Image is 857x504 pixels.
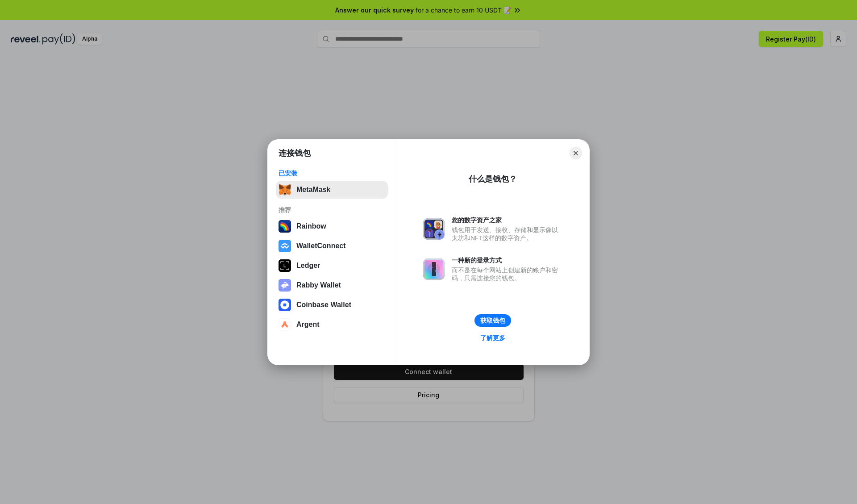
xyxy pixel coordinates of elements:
[276,276,388,294] button: Rabby Wallet
[296,301,351,309] div: Coinbase Wallet
[279,259,291,272] img: svg+xml,%3Csvg%20xmlns%3D%22http%3A%2F%2Fwww.w3.org%2F2000%2Fsvg%22%20width%3D%2228%22%20height%3...
[452,216,562,224] div: 您的数字资产之家
[279,169,385,177] div: 已安装
[452,226,562,242] div: 钱包用于发送、接收、存储和显示像以太坊和NFT这样的数字资产。
[279,183,291,196] img: svg+xml,%3Csvg%20fill%3D%22none%22%20height%3D%2233%22%20viewBox%3D%220%200%2035%2033%22%20width%...
[570,147,582,159] button: Close
[296,321,320,329] div: Argent
[276,217,388,235] button: Rainbow
[276,181,388,199] button: MetaMask
[279,206,385,214] div: 推荐
[296,262,320,270] div: Ledger
[279,279,291,292] img: svg+xml,%3Csvg%20xmlns%3D%22http%3A%2F%2Fwww.w3.org%2F2000%2Fsvg%22%20fill%3D%22none%22%20viewBox...
[279,240,291,252] img: svg+xml,%3Csvg%20width%3D%2228%22%20height%3D%2228%22%20viewBox%3D%220%200%2028%2028%22%20fill%3D...
[423,218,445,240] img: svg+xml,%3Csvg%20xmlns%3D%22http%3A%2F%2Fwww.w3.org%2F2000%2Fsvg%22%20fill%3D%22none%22%20viewBox...
[276,257,388,275] button: Ledger
[296,281,341,289] div: Rabby Wallet
[480,317,505,325] div: 获取钱包
[279,318,291,331] img: svg+xml,%3Csvg%20width%3D%2228%22%20height%3D%2228%22%20viewBox%3D%220%200%2028%2028%22%20fill%3D...
[296,186,330,194] div: MetaMask
[452,266,562,282] div: 而不是在每个网站上创建新的账户和密码，只需连接您的钱包。
[276,296,388,314] button: Coinbase Wallet
[296,222,326,230] div: Rainbow
[296,242,346,250] div: WalletConnect
[276,237,388,255] button: WalletConnect
[469,174,517,184] div: 什么是钱包？
[423,258,445,280] img: svg+xml,%3Csvg%20xmlns%3D%22http%3A%2F%2Fwww.w3.org%2F2000%2Fsvg%22%20fill%3D%22none%22%20viewBox...
[452,256,562,264] div: 一种新的登录方式
[474,314,511,327] button: 获取钱包
[279,220,291,233] img: svg+xml,%3Csvg%20width%3D%22120%22%20height%3D%22120%22%20viewBox%3D%220%200%20120%20120%22%20fil...
[279,299,291,311] img: svg+xml,%3Csvg%20width%3D%2228%22%20height%3D%2228%22%20viewBox%3D%220%200%2028%2028%22%20fill%3D...
[279,148,311,158] h1: 连接钱包
[276,316,388,333] button: Argent
[475,332,511,344] a: 了解更多
[480,334,505,342] div: 了解更多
